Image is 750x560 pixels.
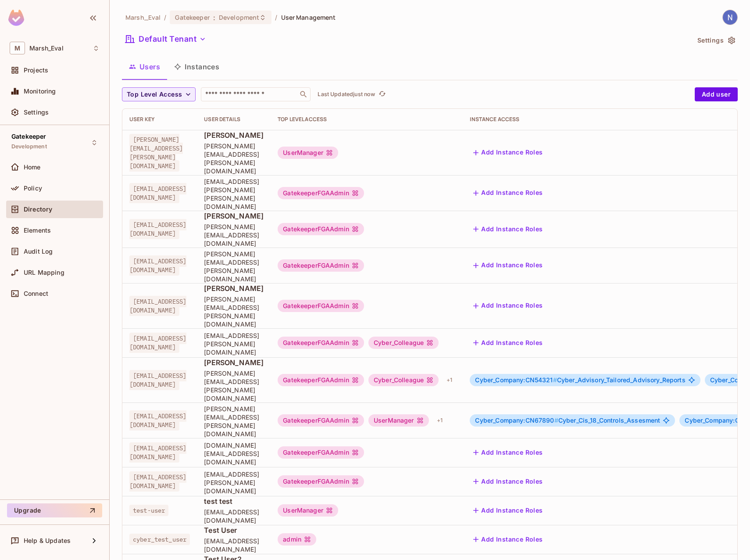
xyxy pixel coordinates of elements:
span: [EMAIL_ADDRESS][DOMAIN_NAME] [129,255,186,276]
span: [EMAIL_ADDRESS][PERSON_NAME][DOMAIN_NAME] [204,331,264,356]
div: GatekeeperFGAAdmin [278,374,364,386]
button: Add Instance Roles [470,258,546,273]
span: [EMAIL_ADDRESS][DOMAIN_NAME] [129,183,186,203]
button: Add Instance Roles [470,186,546,200]
span: Projects [24,67,48,74]
span: [PERSON_NAME] [204,358,264,367]
button: Add user [695,87,738,101]
span: Test User [204,525,264,535]
span: the active workspace [125,13,161,22]
div: GatekeeperFGAAdmin [278,259,364,272]
span: Gatekeeper [175,13,209,22]
span: Policy [24,185,42,192]
li: / [275,13,277,22]
span: [PERSON_NAME][EMAIL_ADDRESS][PERSON_NAME][DOMAIN_NAME] [204,405,264,438]
div: GatekeeperFGAAdmin [278,414,364,427]
span: Click to refresh data [375,89,387,100]
div: GatekeeperFGAAdmin [278,300,364,312]
span: : [213,14,216,21]
span: [EMAIL_ADDRESS][PERSON_NAME][PERSON_NAME][DOMAIN_NAME] [204,177,264,211]
span: Directory [24,206,52,213]
span: [PERSON_NAME][EMAIL_ADDRESS][PERSON_NAME][DOMAIN_NAME] [129,134,183,172]
span: Help & Updates [24,537,71,544]
span: [EMAIL_ADDRESS][DOMAIN_NAME] [129,333,186,353]
span: User Management [281,13,336,22]
div: UserManager [278,504,338,517]
span: Monitoring [24,88,56,95]
div: GatekeeperFGAAdmin [278,337,364,349]
span: Cyber_Advisory_Tailored_Advisory_Reports [475,377,685,384]
div: UserManager [368,414,429,427]
div: Top Level Access [278,116,456,123]
span: [EMAIL_ADDRESS][DOMAIN_NAME] [129,370,186,390]
div: Cyber_Colleague [368,337,439,349]
button: Users [122,56,167,78]
button: Default Tenant [122,32,210,46]
button: Add Instance Roles [470,146,546,160]
img: SReyMgAAAABJRU5ErkJggg== [8,10,24,26]
span: [PERSON_NAME] [204,284,264,293]
span: Connect [24,290,48,297]
div: + 1 [433,413,446,427]
span: Top Level Access [127,89,182,100]
span: # [554,416,558,424]
span: cyber_test_user [129,534,190,545]
span: [EMAIL_ADDRESS][DOMAIN_NAME] [129,442,186,463]
span: Development [219,13,259,22]
div: User Key [129,116,190,123]
span: Audit Log [24,248,53,255]
span: [PERSON_NAME] [204,130,264,140]
button: Instances [167,56,226,78]
span: [EMAIL_ADDRESS][DOMAIN_NAME] [204,537,264,553]
span: URL Mapping [24,269,64,276]
div: User Details [204,116,264,123]
span: Workspace: Marsh_Eval [29,45,64,52]
span: Gatekeeper [11,133,46,140]
button: Settings [694,33,738,47]
div: UserManager [278,147,338,159]
span: Settings [24,109,49,116]
div: GatekeeperFGAAdmin [278,475,364,488]
span: Elements [24,227,51,234]
span: [PERSON_NAME][EMAIL_ADDRESS][PERSON_NAME][DOMAIN_NAME] [204,142,264,175]
div: GatekeeperFGAAdmin [278,223,364,235]
span: [EMAIL_ADDRESS][DOMAIN_NAME] [129,471,186,492]
button: Add Instance Roles [470,474,546,488]
button: Upgrade [7,503,102,517]
div: admin [278,533,316,546]
div: Cyber_Colleague [368,374,439,386]
div: GatekeeperFGAAdmin [278,446,364,459]
span: Home [24,164,41,171]
button: Add Instance Roles [470,222,546,236]
button: Top Level Access [122,87,196,101]
span: refresh [379,90,386,99]
span: [PERSON_NAME][EMAIL_ADDRESS][DOMAIN_NAME] [204,223,264,248]
button: Add Instance Roles [470,299,546,313]
span: [PERSON_NAME][EMAIL_ADDRESS][PERSON_NAME][DOMAIN_NAME] [204,250,264,283]
span: [EMAIL_ADDRESS][DOMAIN_NAME] [129,296,186,316]
button: Add Instance Roles [470,336,546,350]
span: Cyber_Company:CN67890 [475,416,558,424]
span: Cyber_Company:CN54321 [475,376,557,384]
span: test test [204,496,264,506]
button: Add Instance Roles [470,503,546,517]
span: test-user [129,505,168,516]
p: Last Updated just now [318,91,375,98]
span: [EMAIL_ADDRESS][DOMAIN_NAME] [204,508,264,524]
span: # [553,376,557,384]
span: [EMAIL_ADDRESS][DOMAIN_NAME] [129,219,186,239]
span: M [10,42,25,54]
span: Cyber_Cis_18_Controls_Assesment [475,417,660,424]
button: Add Instance Roles [470,532,546,546]
button: refresh [377,89,387,100]
span: [DOMAIN_NAME][EMAIL_ADDRESS][DOMAIN_NAME] [204,441,264,466]
img: Nikhil Ghodke [723,10,737,25]
button: Add Instance Roles [470,445,546,459]
span: [PERSON_NAME] [204,211,264,221]
div: + 1 [443,373,456,387]
span: [PERSON_NAME][EMAIL_ADDRESS][PERSON_NAME][DOMAIN_NAME] [204,369,264,402]
span: [PERSON_NAME][EMAIL_ADDRESS][PERSON_NAME][DOMAIN_NAME] [204,295,264,328]
div: GatekeeperFGAAdmin [278,187,364,199]
span: [EMAIL_ADDRESS][PERSON_NAME][DOMAIN_NAME] [204,470,264,495]
span: Development [11,143,47,150]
